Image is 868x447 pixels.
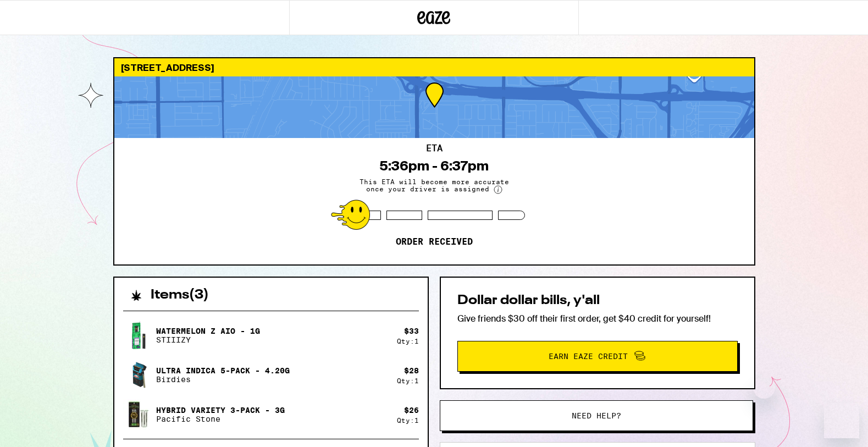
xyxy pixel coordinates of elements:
[549,352,628,360] span: Earn Eaze Credit
[352,178,517,194] span: This ETA will become more accurate once your driver is assigned
[572,412,621,420] span: Need help?
[440,400,753,431] button: Need help?
[426,144,443,153] h2: ETA
[404,406,419,415] div: $ 26
[156,406,285,415] p: Hybrid Variety 3-Pack - 3g
[151,289,209,302] h2: Items ( 3 )
[397,338,419,345] div: Qty: 1
[824,403,859,438] iframe: Button to launch messaging window
[753,377,775,399] iframe: Close message
[404,366,419,375] div: $ 28
[156,375,290,384] p: Birdies
[457,313,738,324] p: Give friends $30 off their first order, get $40 credit for yourself!
[123,320,154,351] img: Watermelon Z AIO - 1g
[397,377,419,384] div: Qty: 1
[123,360,154,390] img: Ultra Indica 5-Pack - 4.20g
[156,335,260,344] p: STIIIZY
[156,366,290,375] p: Ultra Indica 5-Pack - 4.20g
[457,341,738,372] button: Earn Eaze Credit
[156,327,260,335] p: Watermelon Z AIO - 1g
[156,415,285,423] p: Pacific Stone
[457,294,738,307] h2: Dollar dollar bills, y'all
[379,158,489,174] div: 5:36pm - 6:37pm
[397,417,419,424] div: Qty: 1
[404,327,419,335] div: $ 33
[396,236,473,247] p: Order received
[114,58,754,76] div: [STREET_ADDRESS]
[123,399,154,430] img: Hybrid Variety 3-Pack - 3g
